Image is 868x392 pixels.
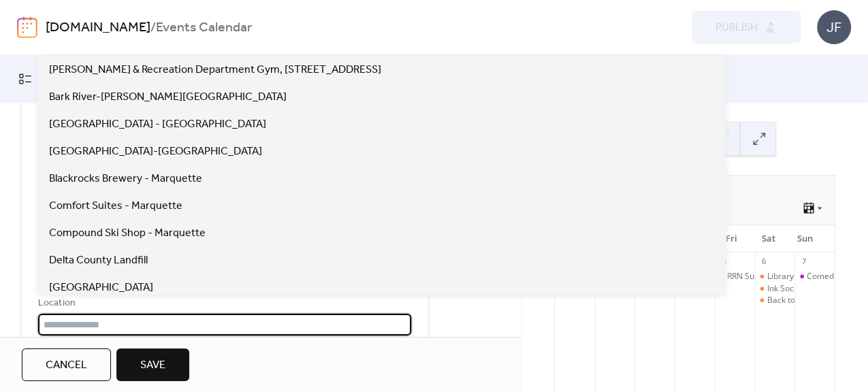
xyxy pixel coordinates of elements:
[140,357,165,374] span: Save
[49,171,202,187] span: Blackrocks Brewery - Marquette
[767,283,807,295] div: Ink Society
[794,271,835,282] div: Comedian Tyler Fowler at Island Resort and Casino Club 41
[755,283,795,295] div: Ink Society
[49,89,287,105] span: Bark River-[PERSON_NAME][GEOGRAPHIC_DATA]
[799,257,809,267] div: 7
[49,62,381,78] span: [PERSON_NAME] & Recreation Department Gym, [STREET_ADDRESS]
[713,225,750,252] div: Fri
[116,348,189,381] button: Save
[750,225,787,252] div: Sat
[755,295,795,306] div: Back to School Open House
[17,16,37,38] img: logo
[49,225,206,242] span: Compound Ski Shop - Marquette
[8,61,98,97] a: My Events
[755,271,795,282] div: Library of Things
[46,15,150,41] a: [DOMAIN_NAME]
[150,15,156,41] b: /
[49,116,266,133] span: [GEOGRAPHIC_DATA] - [GEOGRAPHIC_DATA]
[727,271,786,282] div: RRN Super Sale
[817,10,851,44] div: JF
[38,295,408,312] div: Location
[49,144,262,160] span: [GEOGRAPHIC_DATA]-[GEOGRAPHIC_DATA]
[787,225,824,252] div: Sun
[156,15,252,41] b: Events Calendar
[767,271,830,282] div: Library of Things
[49,198,182,214] span: Comfort Suites - Marquette
[759,257,769,267] div: 6
[715,271,755,282] div: RRN Super Sale
[46,357,87,374] span: Cancel
[22,348,111,381] button: Cancel
[49,280,153,296] span: [GEOGRAPHIC_DATA]
[49,252,148,269] span: Delta County Landfill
